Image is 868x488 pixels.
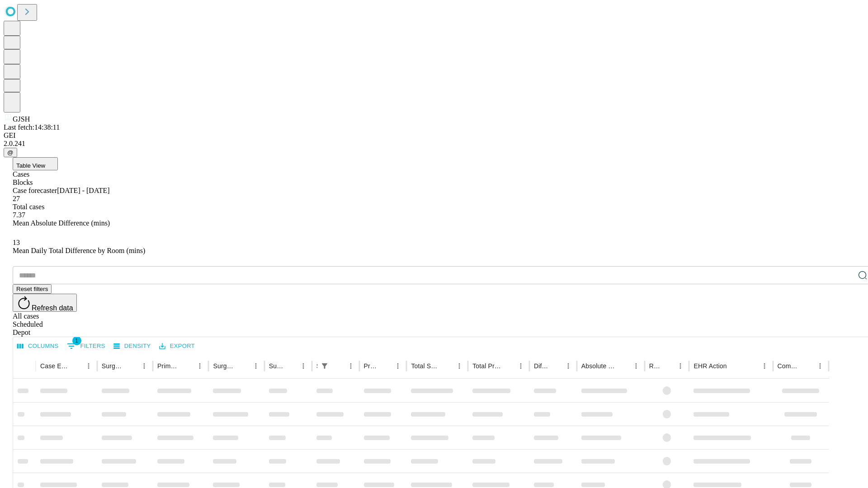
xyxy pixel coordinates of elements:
div: Surgery Name [213,362,236,370]
div: Scheduled In Room Duration [316,362,317,370]
span: Refresh data [32,304,73,312]
button: Menu [674,360,687,372]
button: Sort [549,360,562,372]
span: Last fetch: 14:38:11 [4,123,60,131]
button: Show filters [318,360,331,372]
span: Table View [16,162,45,169]
div: 2.0.241 [4,140,864,148]
div: Total Scheduled Duration [411,362,439,370]
button: Menu [82,360,95,372]
button: Menu [344,360,357,372]
span: 13 [13,239,20,246]
div: Surgeon Name [102,362,124,370]
button: Sort [801,360,814,372]
span: Case forecaster [13,187,57,194]
button: Sort [237,360,250,372]
span: 27 [13,195,20,202]
button: Refresh data [13,294,77,312]
div: Total Predicted Duration [472,362,501,370]
span: Reset filters [16,286,48,292]
button: Menu [392,360,404,372]
div: Primary Service [157,362,180,370]
div: Predicted In Room Duration [364,362,378,370]
button: Sort [661,360,674,372]
span: Mean Daily Total Difference by Room (mins) [13,247,145,254]
button: Menu [758,360,771,372]
button: Menu [138,360,151,372]
button: Select columns [15,339,61,353]
span: Total cases [13,203,44,211]
span: [DATE] - [DATE] [57,187,109,194]
button: Sort [379,360,392,372]
span: Mean Absolute Difference (mins) [13,219,110,227]
button: Menu [453,360,466,372]
button: Menu [193,360,206,372]
span: GJSH [13,115,30,123]
button: Sort [181,360,193,372]
button: Sort [502,360,514,372]
button: Density [111,339,153,353]
button: Reset filters [13,284,52,294]
button: Table View [13,157,58,170]
button: Menu [562,360,575,372]
div: Absolute Difference [581,362,616,370]
div: Surgery Date [269,362,283,370]
div: Difference [534,362,548,370]
button: Sort [728,360,741,372]
span: 1 [72,336,81,345]
button: Sort [617,360,630,372]
button: Menu [630,360,642,372]
button: Sort [125,360,138,372]
span: 7.37 [13,211,25,219]
div: Case Epic Id [40,362,69,370]
button: Sort [332,360,344,372]
div: GEI [4,131,864,140]
button: Menu [814,360,826,372]
div: 1 active filter [318,360,331,372]
div: Resolved in EHR [649,362,661,370]
div: Comments [778,362,800,370]
div: EHR Action [693,362,726,370]
button: Menu [514,360,527,372]
button: Menu [250,360,262,372]
button: Menu [297,360,310,372]
span: @ [7,149,14,156]
button: Export [157,339,197,353]
button: Sort [70,360,82,372]
button: Sort [284,360,297,372]
button: Sort [440,360,453,372]
button: @ [4,148,17,157]
button: Show filters [65,339,108,353]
